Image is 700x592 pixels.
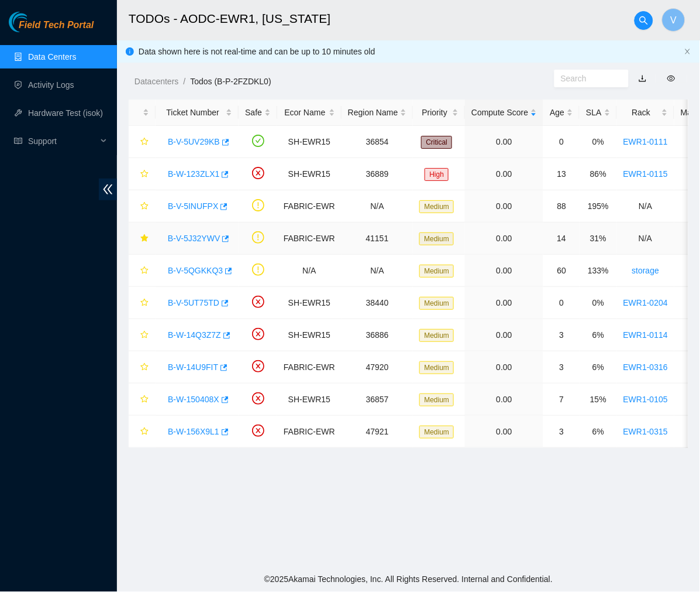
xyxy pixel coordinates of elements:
[135,358,149,377] button: star
[580,416,616,448] td: 6%
[277,223,342,255] td: FABRIC-EWR
[277,126,342,158] td: SH-EWR15
[465,255,543,287] td: 0.00
[28,108,103,118] a: Hardware Test (isok)
[28,52,76,61] a: Data Centers
[425,168,449,181] span: High
[140,427,149,437] span: star
[342,223,413,255] td: 41151
[277,319,342,351] td: SH-EWR15
[140,170,149,179] span: star
[617,223,674,255] td: N/A
[465,223,543,255] td: 0.00
[580,158,616,190] td: 86%
[342,287,413,319] td: 38440
[190,77,271,86] a: Todos (B-P-2FZDKL0)
[623,427,668,436] a: EWR1-0315
[277,416,342,448] td: FABRIC-EWR
[342,255,413,287] td: N/A
[277,351,342,384] td: FABRIC-EWR
[635,11,653,30] button: search
[465,158,543,190] td: 0.00
[342,126,413,158] td: 36854
[168,427,219,436] a: B-W-156X9L1
[140,266,149,276] span: star
[543,319,580,351] td: 3
[684,48,691,56] button: close
[623,298,668,307] a: EWR1-0204
[543,158,580,190] td: 13
[630,69,656,88] button: download
[465,416,543,448] td: 0.00
[543,287,580,319] td: 0
[419,232,454,245] span: Medium
[543,223,580,255] td: 14
[671,13,677,28] span: V
[135,229,149,248] button: star
[135,422,149,441] button: star
[28,129,97,153] span: Support
[419,393,454,406] span: Medium
[465,351,543,384] td: 0.00
[684,48,691,55] span: close
[635,16,653,25] span: search
[140,299,149,308] span: star
[580,190,616,223] td: 195%
[168,201,218,211] a: B-V-5INUFPX
[135,326,149,344] button: star
[252,264,264,276] span: exclamation-circle
[168,362,218,372] a: B-W-14U9FIT
[168,298,219,307] a: B-V-5UT75TD
[140,331,149,340] span: star
[135,293,149,312] button: star
[140,363,149,372] span: star
[277,287,342,319] td: SH-EWR15
[617,190,674,223] td: N/A
[580,255,616,287] td: 133%
[580,319,616,351] td: 6%
[252,425,264,437] span: close-circle
[168,137,220,146] a: B-V-5UV29KB
[543,416,580,448] td: 3
[623,362,668,372] a: EWR1-0316
[135,132,149,151] button: star
[252,328,264,340] span: close-circle
[9,12,59,32] img: Akamai Technologies
[342,190,413,223] td: N/A
[135,77,178,86] a: Datacenters
[252,231,264,244] span: exclamation-circle
[662,8,685,32] button: V
[623,330,668,340] a: EWR1-0114
[623,137,668,146] a: EWR1-0111
[252,360,264,372] span: close-circle
[19,20,94,31] span: Field Tech Portal
[277,158,342,190] td: SH-EWR15
[135,390,149,409] button: star
[419,426,454,439] span: Medium
[140,234,149,244] span: star
[140,202,149,211] span: star
[465,319,543,351] td: 0.00
[252,167,264,179] span: close-circle
[465,190,543,223] td: 0.00
[419,265,454,278] span: Medium
[465,287,543,319] td: 0.00
[543,351,580,384] td: 3
[342,319,413,351] td: 36886
[168,266,223,275] a: B-V-5QGKKQ3
[639,74,647,83] a: download
[419,297,454,310] span: Medium
[580,287,616,319] td: 0%
[99,179,117,200] span: double-left
[543,126,580,158] td: 0
[623,169,668,179] a: EWR1-0115
[252,199,264,211] span: exclamation-circle
[168,395,219,404] a: B-W-150408X
[419,361,454,374] span: Medium
[168,169,219,179] a: B-W-123ZLX1
[117,567,700,592] footer: © 2025 Akamai Technologies, Inc. All Rights Reserved. Internal and Confidential.
[168,330,221,340] a: B-W-14Q3Z7Z
[140,138,149,147] span: star
[419,329,454,342] span: Medium
[135,197,149,215] button: star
